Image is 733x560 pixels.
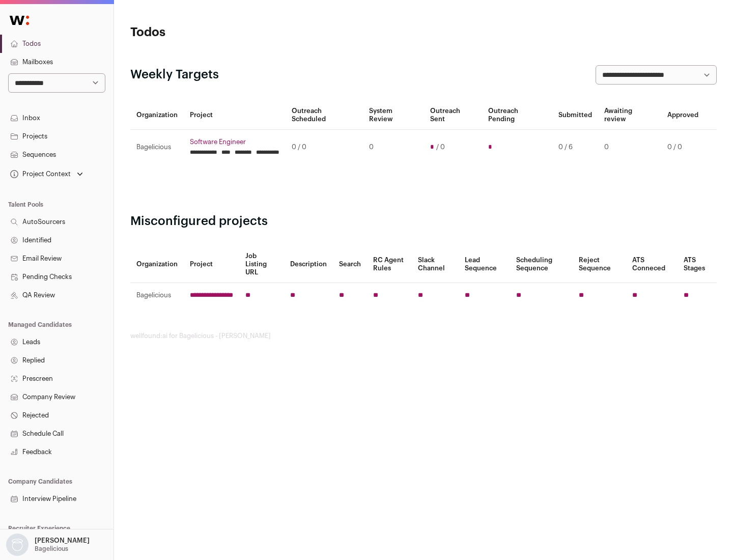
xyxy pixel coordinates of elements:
[424,101,483,130] th: Outreach Sent
[552,101,598,130] th: Submitted
[482,101,552,130] th: Outreach Pending
[363,101,424,130] th: System Review
[8,167,85,181] button: Open dropdown
[286,130,363,165] td: 0 / 0
[190,138,279,146] a: Software Engineer
[184,246,239,283] th: Project
[286,101,363,130] th: Outreach Scheduled
[459,246,510,283] th: Lead Sequence
[412,246,459,283] th: Slack Channel
[35,537,90,545] p: [PERSON_NAME]
[130,283,184,308] td: Bagelicious
[363,130,424,165] td: 0
[661,130,704,165] td: 0 / 0
[184,101,286,130] th: Project
[552,130,598,165] td: 0 / 6
[130,246,184,283] th: Organization
[239,246,284,283] th: Job Listing URL
[4,10,35,31] img: Wellfound
[598,101,661,130] th: Awaiting review
[284,246,333,283] th: Description
[130,67,219,83] h2: Weekly Targets
[367,246,411,283] th: RC Agent Rules
[130,24,326,41] h1: Todos
[8,170,71,178] div: Project Context
[678,246,717,283] th: ATS Stages
[130,101,184,130] th: Organization
[130,130,184,165] td: Bagelicious
[661,101,704,130] th: Approved
[35,545,68,553] p: Bagelicious
[626,246,677,283] th: ATS Conneced
[510,246,573,283] th: Scheduling Sequence
[573,246,627,283] th: Reject Sequence
[130,332,717,340] footer: wellfound:ai for Bagelicious - [PERSON_NAME]
[4,534,92,556] button: Open dropdown
[333,246,367,283] th: Search
[598,130,661,165] td: 0
[130,213,717,230] h2: Misconfigured projects
[6,534,29,556] img: nopic.png
[436,143,445,151] span: / 0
